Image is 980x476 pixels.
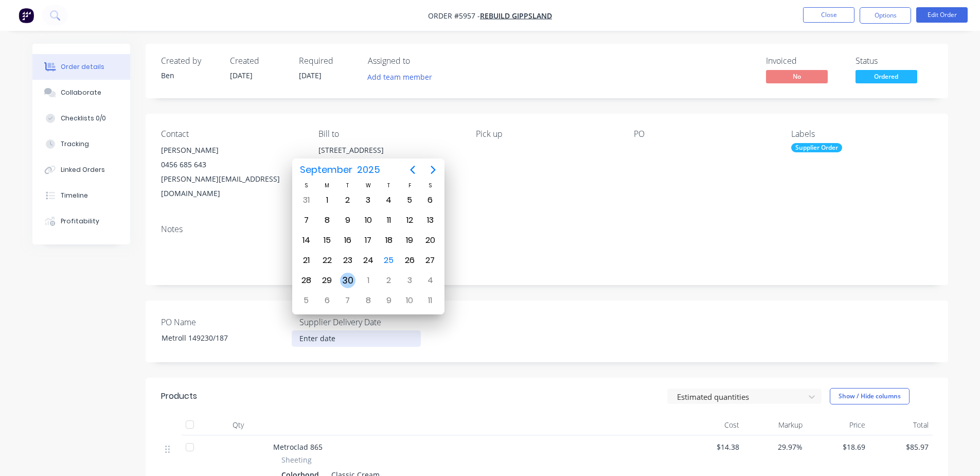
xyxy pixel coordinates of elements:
[791,129,932,139] div: Labels
[61,114,106,123] div: Checklists 0/0
[381,253,397,268] div: Today, Thursday, September 25, 2025
[32,80,130,105] button: Collaborate
[422,233,438,248] div: Saturday, September 20, 2025
[319,253,335,268] div: Monday, September 22, 2025
[319,192,335,208] div: Monday, September 1, 2025
[319,213,335,228] div: Monday, September 8, 2025
[297,161,354,179] span: September
[358,181,379,190] div: W
[161,143,302,157] div: [PERSON_NAME]
[402,273,417,288] div: Friday, October 3, 2025
[340,213,355,228] div: Tuesday, September 9, 2025
[368,70,438,84] button: Add team member
[161,390,197,402] div: Products
[298,293,314,308] div: Sunday, October 5, 2025
[402,192,417,208] div: Friday, September 5, 2025
[337,181,358,190] div: T
[32,105,130,131] button: Checklists 0/0
[402,213,417,228] div: Friday, September 12, 2025
[292,331,420,346] input: Enter date
[766,70,828,83] span: No
[402,253,417,268] div: Friday, September 26, 2025
[399,181,420,190] div: F
[318,157,459,186] div: Traralgon, [GEOGRAPHIC_DATA], [GEOGRAPHIC_DATA], 3844
[161,172,302,201] div: [PERSON_NAME][EMAIL_ADDRESS][DOMAIN_NAME]
[476,129,617,139] div: Pick up
[319,273,335,288] div: Monday, September 29, 2025
[318,143,459,157] div: [STREET_ADDRESS]
[61,88,101,97] div: Collaborate
[161,56,218,66] div: Created by
[402,233,417,248] div: Friday, September 19, 2025
[61,62,104,72] div: Order details
[422,253,438,268] div: Saturday, September 27, 2025
[402,293,417,308] div: Friday, October 10, 2025
[293,161,386,179] button: September2025
[874,442,929,452] span: $85.97
[281,454,312,465] span: Sheeting
[340,273,355,288] div: Tuesday, September 30, 2025
[161,224,933,234] div: Notes
[743,415,807,435] div: Markup
[361,293,376,308] div: Wednesday, October 8, 2025
[61,139,89,149] div: Tracking
[381,213,397,228] div: Thursday, September 11, 2025
[361,192,376,208] div: Wednesday, September 3, 2025
[161,129,302,139] div: Contact
[361,213,376,228] div: Wednesday, September 10, 2025
[423,160,443,180] button: Next page
[807,415,870,435] div: Price
[298,192,314,208] div: Sunday, August 31, 2025
[362,70,437,84] button: Add team member
[32,157,130,183] button: Linked Orders
[161,143,302,201] div: [PERSON_NAME]0456 685 643[PERSON_NAME][EMAIL_ADDRESS][DOMAIN_NAME]
[19,8,34,23] img: Factory
[153,330,282,345] div: Metroll 149230/187
[32,54,130,80] button: Order details
[381,192,397,208] div: Thursday, September 4, 2025
[340,233,355,248] div: Tuesday, September 16, 2025
[318,143,459,186] div: [STREET_ADDRESS]Traralgon, [GEOGRAPHIC_DATA], [GEOGRAPHIC_DATA], 3844
[298,253,314,268] div: Sunday, September 21, 2025
[634,129,775,139] div: PO
[318,129,459,139] div: Bill to
[856,70,917,85] button: Ordered
[32,208,130,234] button: Profitability
[61,191,88,200] div: Timeline
[273,442,323,452] span: Metroclad 865
[361,273,376,288] div: Wednesday, October 1, 2025
[299,316,428,328] label: Supplier Delivery Date
[381,273,397,288] div: Thursday, October 2, 2025
[207,415,269,435] div: Qty
[354,161,382,179] span: 2025
[681,415,744,435] div: Cost
[298,213,314,228] div: Sunday, September 7, 2025
[361,253,376,268] div: Wednesday, September 24, 2025
[811,442,866,452] span: $18.69
[230,56,287,66] div: Created
[480,11,552,21] a: REBUILD GIPPSLAND
[402,160,423,180] button: Previous page
[361,233,376,248] div: Wednesday, September 17, 2025
[319,293,335,308] div: Monday, October 6, 2025
[830,388,910,404] button: Show / Hide columns
[299,56,355,66] div: Required
[368,56,471,66] div: Assigned to
[869,415,933,435] div: Total
[61,165,105,174] div: Linked Orders
[428,11,480,21] span: Order #5957 -
[381,233,397,248] div: Thursday, September 18, 2025
[299,70,322,80] span: [DATE]
[791,143,842,152] div: Supplier Order
[298,233,314,248] div: Sunday, September 14, 2025
[381,293,397,308] div: Thursday, October 9, 2025
[161,316,290,328] label: PO Name
[32,131,130,157] button: Tracking
[420,181,440,190] div: S
[340,192,355,208] div: Tuesday, September 2, 2025
[230,70,253,80] span: [DATE]
[856,56,933,66] div: Status
[856,70,917,83] span: Ordered
[340,293,355,308] div: Tuesday, October 7, 2025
